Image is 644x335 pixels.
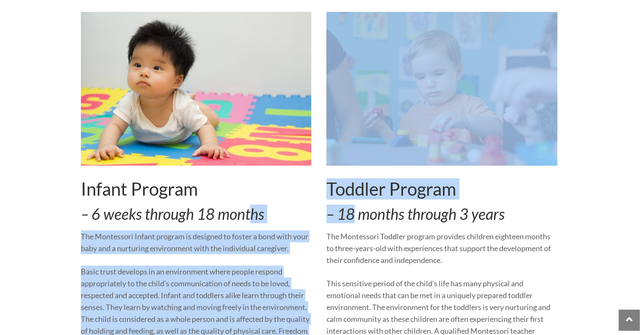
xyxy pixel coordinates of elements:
p: The Montessori Toddler program provides children eighteen months to three-years-old with experien... [326,230,557,266]
em: – 18 months through 3 years [326,205,505,223]
p: The Montessori Infant program is designed to foster a bond with your baby and a nurturing environ... [81,230,312,254]
em: – 6 weeks through 18 months [81,205,264,223]
h2: Toddler Program [326,178,557,199]
h2: Infant Program [81,178,312,199]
